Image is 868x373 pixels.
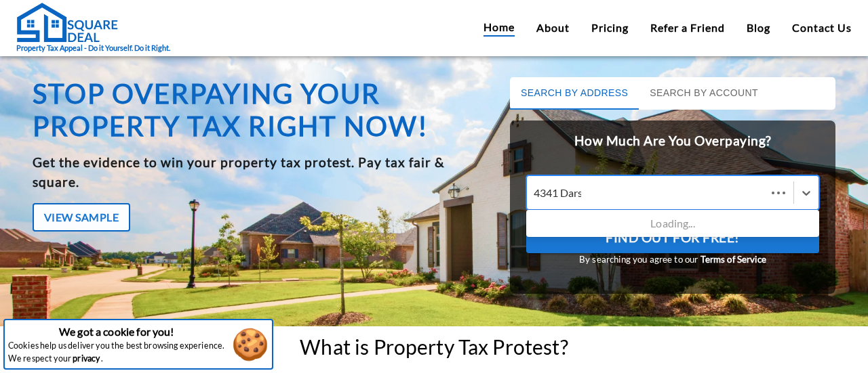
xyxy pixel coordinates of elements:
[606,226,740,249] span: Find Out For Free!
[510,120,835,162] h2: How Much Are You Overpaying?
[33,154,444,190] b: Get the evidence to win your property tax protest. Pay tax fair & square.
[510,77,639,110] button: Search by Address
[59,325,174,338] strong: We got a cookie for you!
[591,20,629,36] a: Pricing
[701,254,766,265] a: Terms of Service
[526,221,819,253] button: Find Out For Free!
[526,213,819,234] div: Loading...
[73,353,100,366] a: privacy
[650,20,725,36] a: Refer a Friend
[792,20,852,36] a: Contact Us
[747,20,770,36] a: Blog
[639,77,769,110] button: Search by Account
[300,335,568,359] h2: What is Property Tax Protest?
[33,77,494,142] h1: Stop overpaying your property tax right now!
[16,2,170,54] a: Property Tax Appeal - Do it Yourself. Do it Right.
[16,2,118,43] img: Square Deal
[510,77,835,110] div: basic tabs example
[484,19,515,37] a: Home
[8,340,225,365] p: Cookies help us deliver you the best browsing experience. We respect your .
[33,203,130,232] button: View Sample
[526,253,819,267] small: By searching you agree to our
[536,20,570,36] a: About
[229,326,272,362] button: Accept cookies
